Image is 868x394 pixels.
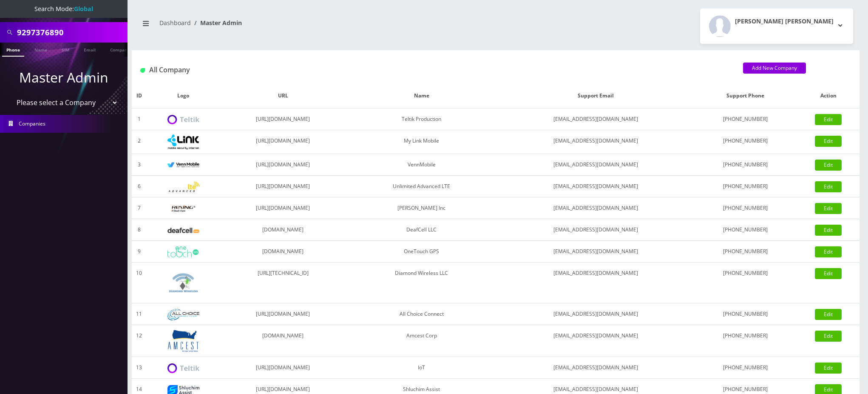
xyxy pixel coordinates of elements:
[167,363,199,373] img: IoT
[140,68,145,73] img: All Company
[346,303,497,325] td: All Choice Connect
[220,263,346,303] td: [URL][TECHNICAL_ID]
[30,43,51,56] a: Name
[815,181,842,192] a: Edit
[694,154,797,176] td: [PHONE_NUMBER]
[694,83,797,108] th: Support Phone
[191,18,242,27] li: Master Admin
[167,228,199,233] img: DeafCell LLC
[132,108,146,130] td: 1
[694,219,797,241] td: [PHONE_NUMBER]
[132,197,146,219] td: 7
[132,176,146,197] td: 6
[132,263,146,303] td: 10
[497,303,694,325] td: [EMAIL_ADDRESS][DOMAIN_NAME]
[694,176,797,197] td: [PHONE_NUMBER]
[132,83,146,108] th: ID
[694,263,797,303] td: [PHONE_NUMBER]
[167,182,199,192] img: Unlimited Advanced LTE
[815,225,842,236] a: Edit
[220,176,346,197] td: [URL][DOMAIN_NAME]
[735,18,834,25] h2: [PERSON_NAME] [PERSON_NAME]
[167,246,199,257] img: OneTouch GPS
[694,130,797,154] td: [PHONE_NUMBER]
[220,325,346,357] td: [DOMAIN_NAME]
[106,43,134,56] a: Company
[815,246,842,257] a: Edit
[346,241,497,263] td: OneTouch GPS
[159,19,191,27] a: Dashboard
[220,303,346,325] td: [URL][DOMAIN_NAME]
[132,357,146,379] td: 13
[346,263,497,303] td: Diamond Wireless LLC
[167,134,199,149] img: My Link Mobile
[700,9,853,44] button: [PERSON_NAME] [PERSON_NAME]
[815,136,842,147] a: Edit
[140,66,730,74] h1: All Company
[220,83,346,108] th: URL
[497,83,694,108] th: Support Email
[497,325,694,357] td: [EMAIL_ADDRESS][DOMAIN_NAME]
[815,160,842,171] a: Edit
[815,203,842,214] a: Edit
[138,14,489,38] nav: breadcrumb
[220,154,346,176] td: [URL][DOMAIN_NAME]
[74,5,93,13] strong: Global
[346,154,497,176] td: VennMobile
[497,154,694,176] td: [EMAIL_ADDRESS][DOMAIN_NAME]
[167,267,199,299] img: Diamond Wireless LLC
[220,241,346,263] td: [DOMAIN_NAME]
[346,325,497,357] td: Amcest Corp
[220,357,346,379] td: [URL][DOMAIN_NAME]
[694,325,797,357] td: [PHONE_NUMBER]
[497,241,694,263] td: [EMAIL_ADDRESS][DOMAIN_NAME]
[132,325,146,357] td: 12
[694,241,797,263] td: [PHONE_NUMBER]
[694,108,797,130] td: [PHONE_NUMBER]
[167,329,199,352] img: Amcest Corp
[167,115,199,125] img: Teltik Production
[797,83,859,108] th: Action
[220,130,346,154] td: [URL][DOMAIN_NAME]
[346,176,497,197] td: Unlimited Advanced LTE
[497,219,694,241] td: [EMAIL_ADDRESS][DOMAIN_NAME]
[132,303,146,325] td: 11
[497,263,694,303] td: [EMAIL_ADDRESS][DOMAIN_NAME]
[57,43,74,56] a: SIM
[34,5,93,13] span: Search Mode:
[132,130,146,154] td: 2
[132,154,146,176] td: 3
[346,130,497,154] td: My Link Mobile
[815,268,842,279] a: Edit
[79,43,100,56] a: Email
[19,120,45,127] span: Companies
[815,331,842,342] a: Edit
[146,83,220,108] th: Logo
[2,43,24,57] a: Phone
[497,130,694,154] td: [EMAIL_ADDRESS][DOMAIN_NAME]
[220,197,346,219] td: [URL][DOMAIN_NAME]
[694,197,797,219] td: [PHONE_NUMBER]
[815,309,842,320] a: Edit
[815,363,842,374] a: Edit
[167,205,199,213] img: Rexing Inc
[167,162,199,168] img: VennMobile
[743,63,806,74] a: Add New Company
[815,114,842,125] a: Edit
[346,108,497,130] td: Teltik Production
[346,219,497,241] td: DeafCell LLC
[220,219,346,241] td: [DOMAIN_NAME]
[346,83,497,108] th: Name
[132,241,146,263] td: 9
[694,357,797,379] td: [PHONE_NUMBER]
[346,197,497,219] td: [PERSON_NAME] Inc
[132,219,146,241] td: 8
[346,357,497,379] td: IoT
[497,108,694,130] td: [EMAIL_ADDRESS][DOMAIN_NAME]
[694,303,797,325] td: [PHONE_NUMBER]
[497,197,694,219] td: [EMAIL_ADDRESS][DOMAIN_NAME]
[220,108,346,130] td: [URL][DOMAIN_NAME]
[497,357,694,379] td: [EMAIL_ADDRESS][DOMAIN_NAME]
[497,176,694,197] td: [EMAIL_ADDRESS][DOMAIN_NAME]
[17,24,125,40] input: Search All Companies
